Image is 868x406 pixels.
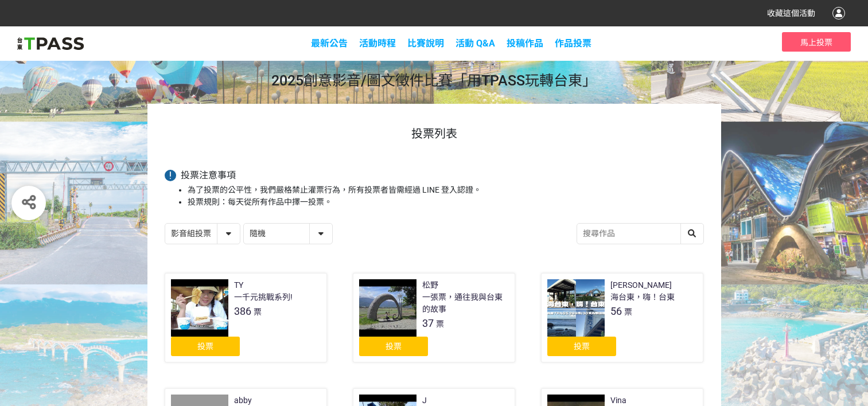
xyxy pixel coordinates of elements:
span: 投票 [386,342,402,351]
img: 2025創意影音/圖文徵件比賽「用TPASS玩轉台東」 [17,35,84,52]
a: TY一千元挑戰系列!386票投票 [165,273,327,362]
span: 2025創意影音/圖文徵件比賽「用TPASS玩轉台東」 [271,72,597,89]
span: 票 [254,307,262,317]
a: 比賽說明 [407,38,444,49]
span: 投稿作品 [507,38,543,49]
span: 投票 [574,342,590,351]
div: 一千元挑戰系列! [234,291,293,303]
input: 搜尋作品 [577,224,703,244]
span: 收藏這個活動 [767,9,815,18]
span: 票 [624,307,632,317]
span: 386 [234,305,251,317]
div: [PERSON_NAME] [610,279,672,291]
h1: 投票列表 [165,127,704,140]
a: [PERSON_NAME]海台東，嗨！台東56票投票 [541,273,703,362]
span: 票 [436,319,444,329]
span: 投票注意事項 [181,170,236,181]
a: 活動 Q&A [456,38,495,49]
div: 海台東，嗨！台東 [610,291,675,303]
li: 為了投票的公平性，我們嚴格禁止灌票行為，所有投票者皆需經過 LINE 登入認證。 [188,184,704,196]
span: 37 [422,317,434,329]
button: 馬上投票 [782,32,851,52]
span: 投票 [197,342,213,351]
a: 活動時程 [359,38,396,49]
span: 56 [610,305,622,317]
div: 松野 [422,279,438,291]
span: 馬上投票 [800,38,832,47]
div: 一張票，通往我與台東的故事 [422,291,509,315]
a: 松野一張票，通往我與台東的故事37票投票 [353,273,515,362]
a: 最新公告 [311,38,348,49]
div: TY [234,279,243,291]
li: 投票規則：每天從所有作品中擇一投票。 [188,196,704,208]
span: 作品投票 [555,38,591,49]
